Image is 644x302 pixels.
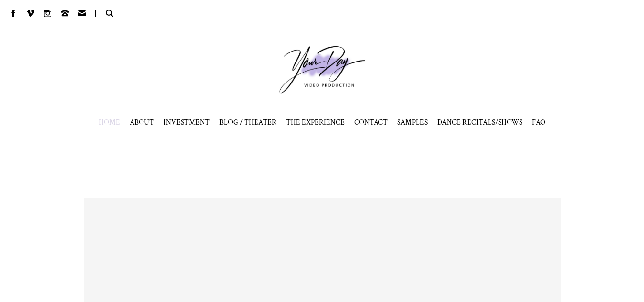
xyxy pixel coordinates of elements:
a: FAQ [532,117,545,127]
a: ABOUT [130,117,154,127]
a: BLOG / THEATER [219,117,276,127]
a: THE EXPERIENCE [286,117,345,127]
span: DANCE RECITALS/SHOWS [437,117,522,127]
a: CONTACT [354,117,388,127]
a: Your Day Production Logo [265,31,379,108]
a: HOME [99,117,120,127]
a: INVESTMENT [164,117,210,127]
span: SAMPLES [397,117,428,127]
